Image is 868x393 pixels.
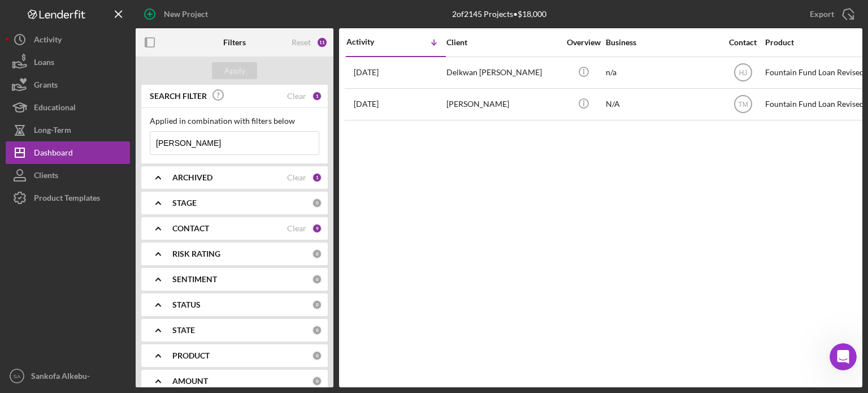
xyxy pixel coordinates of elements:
div: 0 [312,351,322,361]
b: SENTIMENT [172,275,217,284]
button: Grants [6,74,130,96]
div: 0 [312,274,322,284]
b: PRODUCT [172,351,210,360]
button: Activity [6,28,130,51]
div: Activity [34,28,62,54]
text: HJ [739,69,747,77]
div: Clear [287,224,306,233]
div: n/a [606,58,719,88]
div: 2 of 2145 Projects • $18,000 [452,10,546,19]
div: Reset [292,38,311,47]
div: 11 [316,37,328,48]
div: 0 [312,300,322,310]
b: CONTACT [172,224,209,233]
div: Contact [722,38,764,47]
button: Educational [6,96,130,119]
b: STATE [172,326,195,335]
div: Overview [562,38,605,47]
button: SASankofa Alkebu-[GEOGRAPHIC_DATA] [6,365,130,387]
div: Activity [346,37,396,46]
button: Apply [212,62,257,79]
b: STATUS [172,300,201,309]
button: New Project [136,3,219,25]
button: Export [798,3,862,25]
div: New Project [164,3,208,25]
div: 0 [312,198,322,208]
div: N/A [606,89,719,119]
div: Delkwan [PERSON_NAME] [446,58,559,88]
div: Dashboard [34,141,73,167]
div: 0 [312,249,322,259]
div: Client [446,38,559,47]
div: Clear [287,173,306,182]
b: SEARCH FILTER [150,92,207,101]
button: Dashboard [6,141,130,164]
iframe: Intercom live chat [830,343,857,370]
div: Business [606,38,719,47]
div: Apply [224,62,245,79]
b: AMOUNT [172,377,208,386]
div: [PERSON_NAME] [446,89,559,119]
b: Filters [223,38,246,47]
div: Clients [34,164,58,189]
b: RISK RATING [172,249,220,258]
div: 1 [312,91,322,101]
div: Loans [34,51,54,76]
button: Clients [6,164,130,187]
div: Export [810,3,834,25]
button: Loans [6,51,130,74]
button: Product Templates [6,187,130,209]
time: 2025-07-15 15:06 [354,100,379,109]
text: SA [14,373,21,379]
div: Clear [287,92,306,101]
b: STAGE [172,198,197,208]
button: Long-Term [6,119,130,141]
div: Long-Term [34,119,71,144]
text: TM [738,101,748,109]
div: Product Templates [34,187,100,212]
div: 1 [312,172,322,183]
div: 0 [312,325,322,335]
div: 0 [312,376,322,386]
div: Applied in combination with filters below [150,116,319,126]
b: ARCHIVED [172,173,212,182]
div: Grants [34,74,58,99]
time: 2025-08-04 19:01 [354,68,379,77]
div: Educational [34,96,76,122]
div: 9 [312,223,322,234]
